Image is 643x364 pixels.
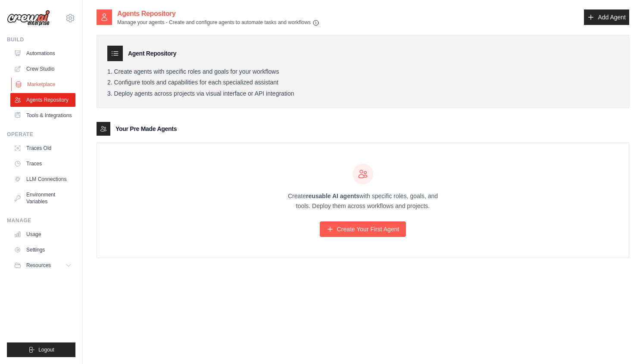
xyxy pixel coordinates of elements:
[128,49,176,58] h3: Agent Repository
[107,79,618,87] li: Configure tools and capabilities for each specialized assistant
[10,109,75,122] a: Tools & Integrations
[10,172,75,186] a: LLM Connections
[10,227,75,241] a: Usage
[584,9,629,25] a: Add Agent
[107,68,618,76] li: Create agents with specific roles and goals for your workflows
[10,47,75,60] a: Automations
[10,258,75,272] button: Resources
[280,191,446,211] p: Create with specific roles, goals, and tools. Deploy them across workflows and projects.
[7,10,50,26] img: Logo
[7,131,75,138] div: Operate
[115,124,177,133] h3: Your Pre Made Agents
[10,157,75,171] a: Traces
[10,62,75,76] a: Crew Studio
[7,342,75,357] button: Logout
[26,262,51,269] span: Resources
[10,93,75,107] a: Agents Repository
[10,188,75,208] a: Environment Variables
[107,90,618,98] li: Deploy agents across projects via visual interface or API integration
[306,193,359,199] strong: reusable AI agents
[117,9,319,19] h2: Agents Repository
[117,19,319,26] p: Manage your agents - Create and configure agents to automate tasks and workflows
[10,243,75,257] a: Settings
[38,346,54,353] span: Logout
[7,36,75,43] div: Build
[11,78,76,91] a: Marketplace
[320,221,406,237] a: Create Your First Agent
[10,141,75,155] a: Traces Old
[7,217,75,224] div: Manage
